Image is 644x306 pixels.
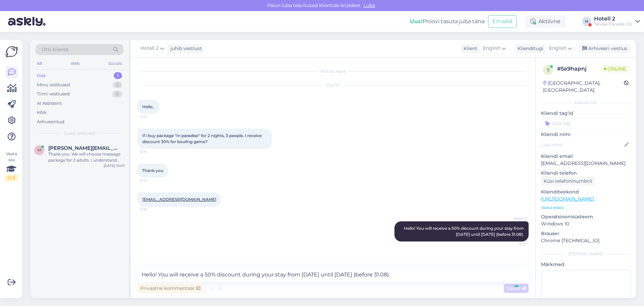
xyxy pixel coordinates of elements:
[541,118,631,128] input: Lisa tag
[38,147,41,152] span: m
[547,67,549,72] span: 5
[541,160,631,167] p: [EMAIL_ADDRESS][DOMAIN_NAME]
[5,45,18,58] img: Askly Logo
[541,177,595,186] div: Küsi telefoninumbrit
[5,151,17,181] div: Vaata siia
[410,17,485,26] div: Proovi tasuta juba täna:
[69,59,81,68] div: Web
[404,226,525,237] span: Hello! You will receive a 50% discount during your stay from [DATE] until [DATE] (before 31.08).
[138,82,529,88] div: [DATE]
[142,197,216,202] a: [EMAIL_ADDRESS][DOMAIN_NAME]
[37,82,70,88] div: Minu vestlused
[140,207,165,212] span: 12:16
[37,91,70,97] div: Tiimi vestlused
[594,21,633,27] div: Tervise Paradiis OÜ
[541,205,631,211] p: Vaata edasi ...
[37,100,62,107] div: AI Assistent
[488,15,517,28] button: Emailid
[37,119,64,125] div: Arhiveeritud
[48,145,118,151] span: melisa.kronberga@tietoevry.com
[5,175,17,181] div: 0 / 3
[541,100,631,106] div: Kliendi info
[138,68,529,74] div: Vestlus algas
[140,114,165,119] span: 12:13
[114,72,122,79] div: 1
[541,188,631,195] p: Klienditeekond
[541,213,631,220] p: Operatsioonisüsteem
[501,242,527,247] span: 13:52
[501,216,527,221] span: Hotell 2
[142,133,263,144] span: If i buy package "In paradise" for 2 nights, 3 people. I receive discount 30% for bouling game?
[543,80,624,94] div: [GEOGRAPHIC_DATA], [GEOGRAPHIC_DATA]
[541,141,623,148] input: Lisa nimi
[541,220,631,227] p: Windows 10
[541,131,631,138] p: Kliendi nimi
[142,104,154,109] span: Hello,
[541,261,631,268] p: Märkmed
[578,44,630,53] div: Arhiveeri vestlus
[113,82,122,88] div: 2
[48,151,125,163] div: Thank you. We will choose massage package for 2 adults. I understand that it does not include thi...
[140,149,165,154] span: 12:14
[549,45,567,52] span: English
[64,130,95,136] span: Uued vestlused
[142,168,163,173] span: Thank you
[362,2,377,8] span: Luba
[541,251,631,257] div: [PERSON_NAME]
[541,237,631,244] p: Chrome [TECHNICAL_ID]
[112,91,122,97] div: 0
[483,45,500,52] span: English
[37,72,46,79] div: Uus
[107,59,123,68] div: Socials
[42,46,68,53] span: Otsi kliente
[541,170,631,177] p: Kliendi telefon
[104,163,125,168] div: [DATE] 10:07
[410,18,423,25] b: Uus!
[601,65,629,73] span: Online
[582,17,591,26] div: H
[541,153,631,160] p: Kliendi email
[141,45,159,52] span: Hotell 2
[594,16,633,21] div: Hotell 2
[557,65,601,73] div: # 5a9hapnj
[541,196,595,202] a: [URL][DOMAIN_NAME].
[36,59,43,68] div: All
[525,15,566,28] div: Aktiivne
[168,45,202,52] div: juhib vestlust
[541,230,631,237] p: Brauser
[140,178,165,183] span: 12:14
[594,16,640,27] a: Hotell 2Tervise Paradiis OÜ
[37,109,47,116] div: Kõik
[541,110,631,117] p: Kliendi tag'id
[515,45,543,52] div: Klienditugi
[461,45,477,52] div: Klient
